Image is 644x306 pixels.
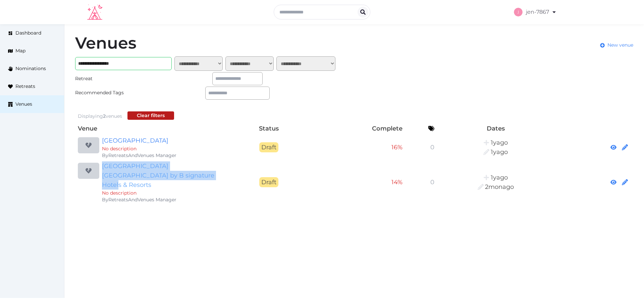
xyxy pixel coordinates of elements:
span: Draft [259,177,278,187]
div: Clear filters [137,112,165,119]
span: 0 [430,144,434,151]
span: 8:32PM, October 10th, 2024 [491,148,508,156]
div: Retreat [75,75,140,82]
span: Nominations [15,65,46,72]
span: No description [102,146,137,152]
th: Complete [304,122,405,135]
span: 8:32PM, October 10th, 2024 [491,139,508,146]
th: Status [233,122,304,135]
span: 16 % [391,144,402,151]
div: Recommended Tags [75,89,140,96]
span: 4:57AM, October 10th, 2024 [491,174,508,181]
span: 2 [103,113,106,119]
th: Dates [437,122,554,135]
a: [GEOGRAPHIC_DATA] [102,136,231,145]
div: Displaying venues [78,113,122,120]
span: 7:12PM, August 6th, 2025 [485,183,514,191]
span: Venues [15,101,32,108]
span: Map [15,47,25,54]
a: jen-7867 [514,3,557,21]
a: New venue [600,42,633,49]
div: By RetreatsAndVenues Manager [102,152,231,159]
h1: Venues [75,35,137,51]
button: Clear filters [127,111,174,120]
a: [GEOGRAPHIC_DATA] [GEOGRAPHIC_DATA] by B signature Hotels & Resorts [102,161,231,190]
div: By RetreatsAndVenues Manager [102,196,231,203]
span: 14 % [391,178,402,186]
span: Dashboard [15,30,41,37]
span: No description [102,190,137,196]
th: Venue [75,122,233,135]
span: Retreats [15,83,35,90]
span: Draft [259,142,278,152]
span: New venue [607,42,633,49]
span: 0 [430,178,434,186]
